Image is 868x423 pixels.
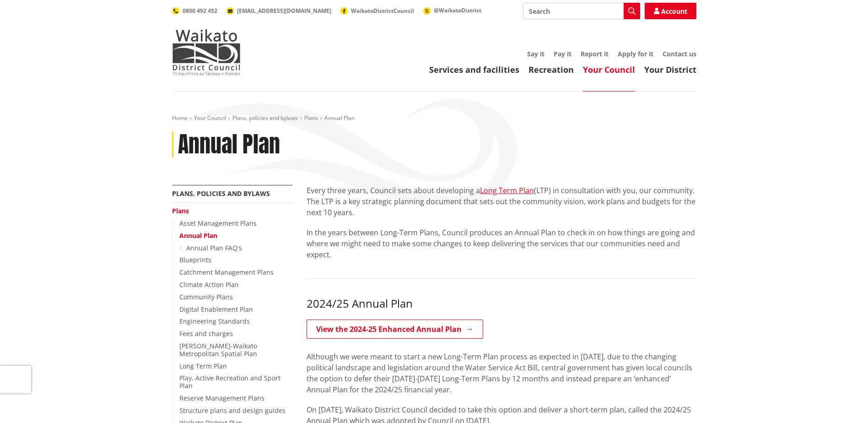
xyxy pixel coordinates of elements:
a: Annual Plan FAQ's [186,244,242,252]
a: Apply for it [618,49,653,58]
a: Pay it [554,49,571,58]
a: Services and facilities [429,64,519,75]
a: Structure plans and design guides [179,406,286,415]
a: Plans, policies and bylaws [232,114,298,122]
a: Fees and charges [179,329,233,338]
a: Annual Plan [179,231,217,240]
a: 0800 492 452 [172,7,217,15]
a: Your District [644,64,696,75]
a: Recreation [528,64,574,75]
span: @WaikatoDistrict [434,6,481,14]
a: Report it [581,49,609,58]
a: Contact us [663,49,696,58]
a: Digital Enablement Plan [179,305,253,314]
a: Plans [172,206,189,215]
a: Say it [527,49,545,58]
a: Engineering Standards [179,317,250,325]
p: Every three years, Council sets about developing a (LTP) in consultation with you, our community.... [307,185,696,218]
span: 0800 492 452 [183,7,217,15]
a: WaikatoDistrictCouncil [340,7,414,15]
a: View the 2024-25 Enhanced Annual Plan [307,320,483,339]
input: Search input [523,3,640,19]
p: In the years between Long-Term Plans, Council produces an Annual Plan to check in on how things a... [307,227,696,260]
a: Long Term Plan [480,185,534,195]
a: Play, Active Recreation and Sport Plan [179,374,280,390]
a: Reserve Management Plans [179,394,264,402]
a: Climate Action Plan [179,280,239,289]
a: @WaikatoDistrict [423,6,481,14]
h3: 2024/25 Annual Plan [307,297,696,310]
p: Although we were meant to start a new Long-Term Plan process as expected in [DATE], due to the ch... [307,340,696,395]
a: Account [645,3,696,19]
a: Community Plans [179,293,233,301]
a: Asset Management Plans [179,219,257,228]
a: [EMAIL_ADDRESS][DOMAIN_NAME] [226,7,331,15]
a: Your Council [583,64,635,75]
span: [EMAIL_ADDRESS][DOMAIN_NAME] [237,7,331,15]
a: Plans [304,114,318,122]
span: WaikatoDistrictCouncil [351,7,414,15]
nav: breadcrumb [172,114,696,122]
a: Long Term Plan [179,362,227,370]
a: Blueprints [179,255,211,264]
a: Plans, policies and bylaws [172,189,270,198]
img: Waikato District Council - Te Kaunihera aa Takiwaa o Waikato [172,29,241,75]
a: Your Council [194,114,226,122]
a: [PERSON_NAME]-Waikato Metropolitan Spatial Plan [179,342,257,358]
a: Catchment Management Plans [179,268,274,277]
a: Home [172,114,188,122]
h1: Annual Plan [178,131,280,158]
span: Annual Plan [324,114,355,122]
